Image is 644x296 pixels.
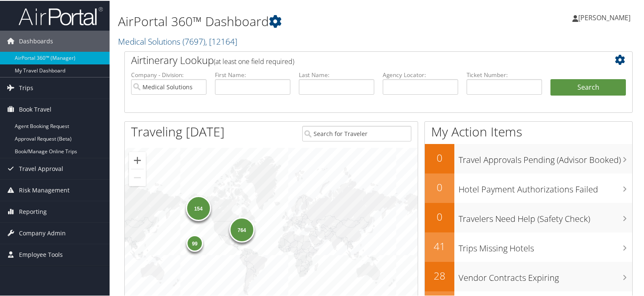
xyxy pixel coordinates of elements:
[578,12,631,21] span: [PERSON_NAME]
[425,143,632,173] a: 0Travel Approvals Pending (Advisor Booked)
[229,216,254,242] div: 764
[425,179,454,194] h2: 0
[118,12,465,29] h1: AirPortal 360™ Dashboard
[19,98,51,119] span: Book Travel
[459,179,632,195] h3: Hotel Payment Authorizations Failed
[459,208,632,224] h3: Travelers Need Help (Safety Check)
[129,151,146,168] button: Zoom in
[550,78,626,95] button: Search
[19,179,70,200] span: Risk Management
[572,4,639,29] a: [PERSON_NAME]
[425,232,632,261] a: 41Trips Missing Hotels
[302,125,412,141] input: Search for Traveler
[185,195,211,220] div: 154
[19,5,103,25] img: airportal-logo.png
[19,222,66,243] span: Company Admin
[19,243,63,264] span: Employee Tools
[131,70,207,78] label: Company - Division:
[19,30,53,51] span: Dashboards
[425,209,454,223] h2: 0
[425,238,454,253] h2: 41
[118,35,237,46] a: Medical Solutions
[131,52,584,67] h2: Airtinerary Lookup
[205,35,237,46] span: , [ 12164 ]
[299,70,374,78] label: Last Name:
[182,35,205,46] span: ( 7697 )
[186,234,203,251] div: 99
[425,268,454,282] h2: 28
[459,237,632,253] h3: Trips Missing Hotels
[19,77,33,98] span: Trips
[425,122,632,140] h1: My Action Items
[215,70,290,78] label: First Name:
[214,56,294,65] span: (at least one field required)
[425,261,632,291] a: 28Vendor Contracts Expiring
[19,200,47,221] span: Reporting
[425,173,632,202] a: 0Hotel Payment Authorizations Failed
[467,70,542,78] label: Ticket Number:
[459,267,632,283] h3: Vendor Contracts Expiring
[425,150,454,164] h2: 0
[19,157,63,179] span: Travel Approval
[131,122,225,140] h1: Traveling [DATE]
[129,168,146,185] button: Zoom out
[383,70,458,78] label: Agency Locator:
[459,149,632,165] h3: Travel Approvals Pending (Advisor Booked)
[425,202,632,232] a: 0Travelers Need Help (Safety Check)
